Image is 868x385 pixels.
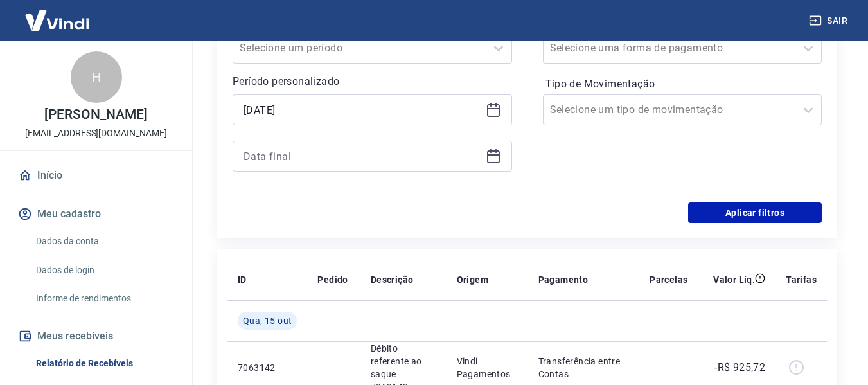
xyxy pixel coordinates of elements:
p: Tarifas [786,273,817,286]
img: Vindi [15,1,99,40]
a: Informe de rendimentos [31,285,177,312]
input: Data final [244,147,481,166]
p: [PERSON_NAME] [44,108,147,121]
p: -R$ 925,72 [714,360,765,375]
p: [EMAIL_ADDRESS][DOMAIN_NAME] [25,127,167,140]
p: Parcelas [650,273,687,286]
label: Tipo de Movimentação [545,76,820,92]
p: Valor Líq. [713,273,755,286]
button: Sair [806,9,853,33]
p: Vindi Pagamentos [457,355,518,381]
button: Meus recebíveis [15,322,177,350]
button: Meu cadastro [15,200,177,228]
p: ID [238,273,247,286]
p: Período personalizado [233,74,512,89]
p: Origem [457,273,488,286]
button: Aplicar filtros [688,202,822,223]
p: - [650,361,687,374]
span: Qua, 15 out [243,314,292,327]
a: Dados de login [31,257,177,283]
p: 7063142 [238,361,297,374]
p: Pagamento [538,273,589,286]
div: H [71,51,122,103]
input: Data inicial [244,100,481,120]
p: Descrição [371,273,414,286]
a: Dados da conta [31,228,177,255]
p: Pedido [317,273,348,286]
a: Relatório de Recebíveis [31,350,177,377]
p: Transferência entre Contas [538,355,630,381]
a: Início [15,161,177,190]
